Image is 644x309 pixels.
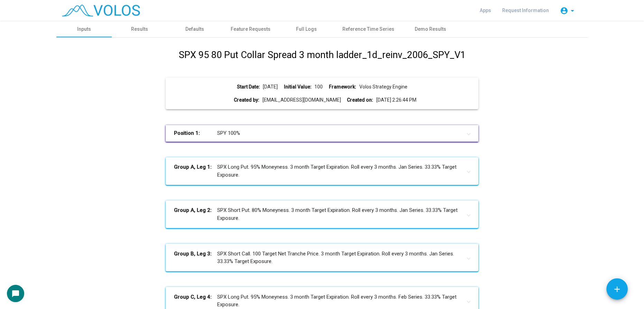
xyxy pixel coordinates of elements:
[166,200,478,228] mat-expansion-panel-header: Group A, Leg 2:SPX Short Put. 80% Moneyness. 3 month Target Expiration. Roll every 3 months. Jan ...
[480,8,491,13] span: Apps
[11,290,20,298] mat-icon: chat_bubble
[171,83,472,91] div: [DATE] 100 Volos Strategy Engine
[284,83,312,91] b: Initial Value:
[502,8,549,13] span: Request Information
[347,96,373,104] b: Created on:
[174,129,217,137] b: Position 1:
[174,250,461,265] mat-panel-title: SPX Short Call. 100 Target Net Tranche Price. 3 month Target Expiration. Roll every 3 months. Jan...
[174,206,461,222] mat-panel-title: SPX Short Put. 80% Moneyness. 3 month Target Expiration. Roll every 3 months. Jan Series. 33.33% ...
[237,83,260,91] b: Start Date:
[560,7,568,15] mat-icon: account_circle
[174,163,461,179] mat-panel-title: SPX Long Put. 95% Moneyness. 3 month Target Expiration. Roll every 3 months. Jan Series. 33.33% T...
[613,285,622,294] mat-icon: add
[174,163,217,179] b: Group A, Leg 1:
[174,250,217,265] b: Group B, Leg 3:
[234,96,259,104] b: Created by:
[174,206,217,222] b: Group A, Leg 2:
[296,26,317,33] div: Full Logs
[166,244,478,271] mat-expansion-panel-header: Group B, Leg 3:SPX Short Call. 100 Target Net Tranche Price. 3 month Target Expiration. Roll ever...
[415,26,446,33] div: Demo Results
[131,26,148,33] div: Results
[174,293,461,309] mat-panel-title: SPX Long Put. 95% Moneyness. 3 month Target Expiration. Roll every 3 months. Feb Series. 33.33% T...
[166,125,478,142] mat-expansion-panel-header: Position 1:SPY 100%
[171,96,472,104] div: [EMAIL_ADDRESS][DOMAIN_NAME] [DATE] 2:26:44 PM
[178,48,465,62] h1: SPX 95 80 Put Collar Spread 3 month ladder_1d_reinv_2006_SPY_V1
[77,26,91,33] div: Inputs
[474,4,497,17] a: Apps
[606,278,628,300] button: Add icon
[231,26,270,33] div: Feature Requests
[342,26,394,33] div: Reference Time Series
[568,7,577,15] mat-icon: arrow_drop_down
[185,26,204,33] div: Defaults
[329,83,356,91] b: Framework:
[166,157,478,185] mat-expansion-panel-header: Group A, Leg 1:SPX Long Put. 95% Moneyness. 3 month Target Expiration. Roll every 3 months. Jan S...
[497,4,554,17] a: Request Information
[174,129,461,137] mat-panel-title: SPY 100%
[174,293,217,309] b: Group C, Leg 4:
